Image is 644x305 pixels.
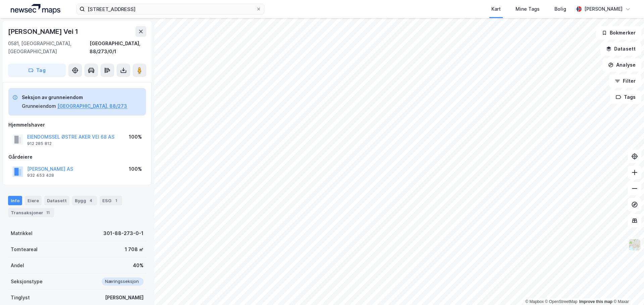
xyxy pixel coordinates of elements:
input: Søk på adresse, matrikkel, gårdeiere, leietakere eller personer [85,4,256,14]
div: Seksjonstype [11,278,43,286]
div: Mine Tags [516,5,540,13]
div: 100% [129,165,142,173]
div: Gårdeiere [8,153,146,161]
button: Datasett [600,42,641,56]
div: [PERSON_NAME] [105,294,144,302]
div: 932 453 428 [27,173,54,178]
button: Bokmerker [596,26,641,40]
div: 0581, [GEOGRAPHIC_DATA], [GEOGRAPHIC_DATA] [8,40,90,56]
div: [PERSON_NAME] [584,5,623,13]
div: Tinglyst [11,294,30,302]
div: Kontrollprogram for chat [610,273,644,305]
iframe: Chat Widget [610,273,644,305]
a: Improve this map [579,299,612,304]
div: Tomteareal [11,245,38,253]
div: ESG [100,196,122,205]
div: Seksjon av grunneiendom [22,93,127,101]
div: Datasett [44,196,69,205]
div: Bygg [72,196,97,205]
div: Bolig [554,5,566,13]
div: 100% [129,133,142,141]
button: Filter [609,74,641,88]
div: Transaksjoner [8,208,54,217]
div: 912 285 812 [27,141,52,146]
img: Z [628,238,641,251]
div: 1 [113,197,119,204]
img: logo.a4113a55bc3d86da70a041830d287a7e.svg [11,4,60,14]
div: Eiere [25,196,42,205]
div: Andel [11,261,24,270]
div: Grunneiendom [22,102,56,110]
div: Info [8,196,22,205]
a: OpenStreetMap [545,299,578,304]
button: Tags [610,90,641,104]
div: Matrikkel [11,229,33,237]
div: 4 [88,197,94,204]
div: 301-88-273-0-1 [103,229,144,237]
a: Mapbox [525,299,544,304]
div: [GEOGRAPHIC_DATA], 88/273/0/1 [90,40,146,56]
button: Tag [8,64,66,77]
div: [PERSON_NAME] Vei 1 [8,26,79,37]
div: 40% [133,261,144,270]
div: Kart [491,5,501,13]
div: Hjemmelshaver [8,121,146,129]
div: 1 708 ㎡ [125,245,144,253]
button: [GEOGRAPHIC_DATA], 88/273 [57,102,127,110]
div: 11 [45,209,51,216]
button: Analyse [602,58,641,72]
